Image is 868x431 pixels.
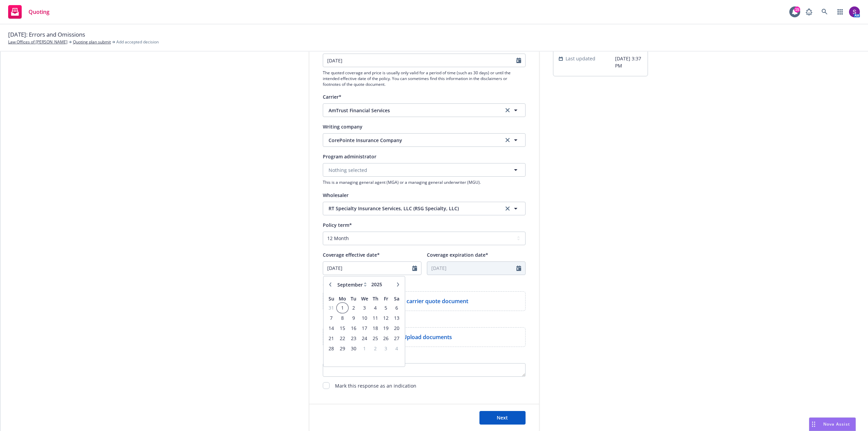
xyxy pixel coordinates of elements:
[329,166,367,174] span: Nothing selected
[337,354,348,364] td: empty-day-cell
[323,94,341,100] span: Carrier*
[381,354,391,364] td: empty-day-cell
[381,303,391,313] td: 5
[327,334,336,342] span: 21
[323,281,379,288] span: Carrier quote document
[326,354,337,364] td: empty-day-cell
[326,333,337,344] td: 21
[392,324,401,332] span: 20
[360,334,370,342] span: 24
[615,55,642,69] span: [DATE] 3:37 PM
[323,291,526,311] div: Upload carrier quote document
[349,314,358,322] span: 9
[323,202,526,215] button: RT Specialty Insurance Services, LLC (RSG Specialty, LLC)clear selection
[326,313,337,323] td: 7
[337,314,348,322] span: 8
[427,252,488,258] span: Coverage expiration date*
[360,344,370,353] span: 1
[373,295,378,302] span: Th
[370,344,381,354] td: 2
[823,421,850,427] span: Nova Assist
[391,303,402,313] td: 6
[403,333,452,341] span: Upload documents
[323,153,376,160] span: Program administrator
[802,5,816,19] a: Report a Bug
[516,58,521,63] svg: Calendar
[391,323,402,333] td: 20
[370,333,381,344] td: 25
[381,344,391,353] span: 3
[381,324,391,332] span: 19
[339,295,346,302] span: Mo
[794,5,800,11] div: 15
[381,303,391,312] span: 5
[370,313,381,323] td: 11
[116,39,159,45] span: Add accepted decision
[337,313,348,323] td: 8
[323,54,516,67] input: MM/DD/YYYY
[8,39,67,45] a: Law Offices of [PERSON_NAME]
[323,262,412,275] input: MM/DD/YYYY
[359,333,370,344] td: 24
[337,344,348,353] span: 29
[359,303,370,313] td: 3
[329,107,493,114] span: AmTrust Financial Services
[335,382,416,390] span: Mark this response as an indication
[348,313,359,323] td: 9
[497,414,508,421] span: Next
[337,334,348,342] span: 22
[391,313,402,323] td: 13
[327,314,336,322] span: 7
[8,30,85,39] span: [DATE]: Errors and Omissions
[359,323,370,333] td: 17
[359,313,370,323] td: 10
[504,136,512,144] a: clear selection
[348,323,359,333] td: 16
[337,324,348,332] span: 15
[370,354,381,364] td: empty-day-cell
[381,344,391,354] td: 3
[849,6,860,17] img: photo
[326,323,337,333] td: 14
[392,303,401,312] span: 6
[361,295,368,302] span: We
[323,179,526,185] span: This is a managing general agent (MGA) or a managing general underwriter (MGU).
[381,334,391,342] span: 26
[327,303,336,312] span: 31
[327,344,336,353] span: 28
[323,327,526,347] div: Upload documents
[326,344,337,354] td: 28
[371,324,380,332] span: 18
[360,303,370,312] span: 3
[566,55,595,62] span: Last updated
[337,303,348,313] td: 1
[337,333,348,344] td: 22
[28,9,50,15] span: Quoting
[381,313,391,323] td: 12
[381,314,391,322] span: 12
[427,262,516,275] input: MM/DD/YYYY
[323,123,362,130] span: Writing company
[360,314,370,322] span: 10
[370,323,381,333] td: 18
[329,205,493,212] span: RT Specialty Insurance Services, LLC (RSG Specialty, LLC)
[392,344,401,353] span: 4
[392,314,401,322] span: 13
[323,222,352,228] span: Policy term*
[381,323,391,333] td: 19
[323,133,526,147] button: CorePointe Insurance Companyclear selection
[359,354,370,364] td: empty-day-cell
[516,266,521,271] svg: Calendar
[329,295,334,302] span: Su
[384,295,388,302] span: Fr
[349,344,358,353] span: 30
[337,303,348,312] span: 1
[370,303,381,313] td: 4
[809,418,818,431] div: Drag to move
[337,323,348,333] td: 15
[349,324,358,332] span: 16
[833,5,847,19] a: Switch app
